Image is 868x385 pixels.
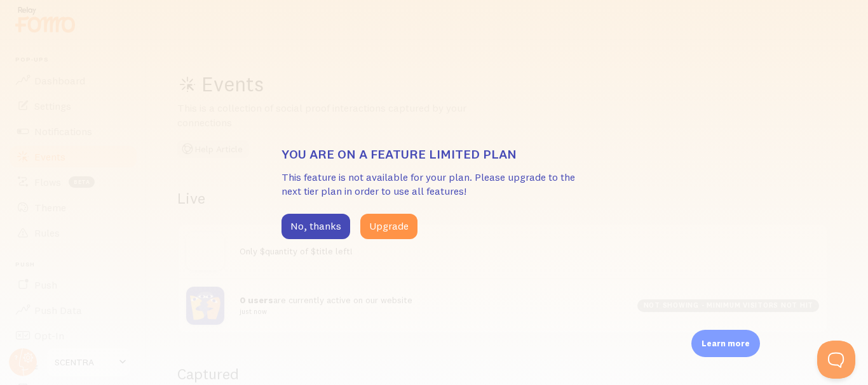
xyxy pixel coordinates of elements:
p: Learn more [702,337,750,349]
h3: You are on a feature limited plan [281,146,587,162]
iframe: Help Scout Beacon - Open [817,341,855,379]
button: No, thanks [281,214,350,239]
div: Learn more [691,330,760,357]
p: This feature is not available for your plan. Please upgrade to the next tier plan in order to use... [281,170,587,199]
button: Upgrade [360,214,417,239]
